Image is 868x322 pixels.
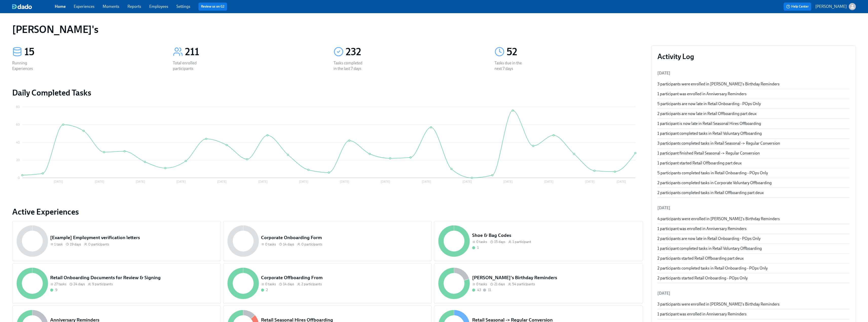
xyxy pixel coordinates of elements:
[176,180,186,183] tspan: [DATE]
[50,274,217,281] h5: Retail Onboarding Documents for Review & Signing
[283,282,294,287] span: 14 days
[657,246,849,251] div: 1 participant completed tasks in Retail Voluntary Offboarding
[657,202,849,214] li: [DATE]
[507,46,643,58] div: 52
[88,242,109,247] span: 0 participants
[657,131,849,136] div: 1 participant completed tasks in Retail Voluntary Offboarding
[488,288,491,292] div: 11
[434,263,643,304] a: [PERSON_NAME]'s Birthday Reminders0 tasks 21 days54 participants4311
[12,88,643,98] h2: Daily Completed Tasks
[261,234,428,241] h5: Corporate Onboarding Form
[585,180,595,183] tspan: [DATE]
[657,91,849,97] div: 1 participant was enrolled in Anniversary Reminders
[657,121,849,126] div: 1 participant is now late in Retail Seasonal Hires Offboarding
[301,282,322,287] span: 2 participants
[657,160,849,166] div: 1 participant started Retail Offboarding part deux
[340,180,349,183] tspan: [DATE]
[815,3,856,10] button: [PERSON_NAME]
[24,46,161,58] div: 15
[476,239,487,244] span: 0 tasks
[12,4,32,9] img: dado
[149,4,168,9] a: Employees
[657,275,849,281] div: 2 participants started Retail Onboarding - POps Only
[657,141,849,146] div: 3 participants completed tasks in Retail Seasonal -> Regular Conversion
[50,288,57,292] div: Completed all due tasks
[266,288,268,292] div: 2
[512,239,531,244] span: 1 participant
[657,256,849,261] div: 2 participants started Retail Offboarding part deux
[55,288,57,292] div: 9
[657,190,849,196] div: 2 participants completed tasks in Retail Offboarding part deux
[16,105,20,109] tspan: 80
[512,282,535,287] span: 54 participants
[18,176,20,180] tspan: 0
[657,216,849,222] div: 4 participants were enrolled in [PERSON_NAME]'s Birthday Reminders
[346,46,482,58] div: 232
[261,274,428,281] h5: Corporate Offboarding From
[786,4,809,9] span: Help Center
[50,234,217,241] h5: [Example] Employment verification letters
[198,3,227,11] button: Review us on G2
[176,4,190,9] a: Settings
[472,245,479,250] div: Completed all due tasks
[657,266,849,271] div: 2 participants completed tasks in Retail Onboarding - POps Only
[422,180,431,183] tspan: [DATE]
[54,242,63,247] span: 1 task
[617,180,626,183] tspan: [DATE]
[223,221,432,261] a: Corporate Onboarding Form0 tasks 14 days0 participants
[173,60,205,71] div: Total enrolled participants
[12,23,99,35] h1: [PERSON_NAME]'s
[95,180,104,183] tspan: [DATE]
[16,141,20,144] tspan: 40
[494,239,505,244] span: 15 days
[784,3,811,11] button: Help Center
[494,282,505,287] span: 21 days
[12,4,55,9] a: dado
[657,71,670,75] span: [DATE]
[503,180,513,183] tspan: [DATE]
[657,101,849,107] div: 5 participants are now late in Retail Onboarding - POps Only
[73,282,85,287] span: 24 days
[265,282,276,287] span: 0 tasks
[12,221,221,261] a: [Example] Employment verification letters1 task 19 days0 participants
[434,221,643,261] a: Shoe & Bag Codes0 tasks 15 days1 participant1
[16,158,20,162] tspan: 20
[815,4,847,9] p: [PERSON_NAME]
[657,287,849,299] li: [DATE]
[136,180,145,183] tspan: [DATE]
[55,4,66,9] a: Home
[657,52,849,61] h3: Activity Log
[283,242,294,247] span: 14 days
[54,282,66,287] span: 27 tasks
[657,170,849,176] div: 5 participants completed tasks in Retail Onboarding - POps Only
[103,4,119,9] a: Moments
[657,81,849,87] div: 3 participants were enrolled in [PERSON_NAME]'s Birthday Reminders
[74,4,95,9] a: Experiences
[201,4,225,9] a: Review us on G2
[463,180,472,183] tspan: [DATE]
[217,180,227,183] tspan: [DATE]
[92,282,113,287] span: 9 participants
[544,180,553,183] tspan: [DATE]
[223,263,432,304] a: Corporate Offboarding From0 tasks 14 days2 participants2
[657,301,849,307] div: 3 participants were enrolled in [PERSON_NAME]'s Birthday Reminders
[472,232,639,239] h5: Shoe & Bag Codes
[16,123,20,126] tspan: 60
[12,207,643,217] a: Active Experiences
[476,282,487,287] span: 0 tasks
[472,274,639,281] h5: [PERSON_NAME]'s Birthday Reminders
[54,180,63,183] tspan: [DATE]
[127,4,141,9] a: Reports
[12,60,45,71] div: Running Experiences
[483,288,491,292] div: Not started
[657,226,849,232] div: 1 participant was enrolled in Anniversary Reminders
[185,46,321,58] div: 211
[70,242,81,247] span: 19 days
[657,111,849,117] div: 2 participants are now late in Retail Offboarding part deux
[381,180,390,183] tspan: [DATE]
[472,288,481,292] div: Completed all due tasks
[334,60,366,71] div: Tasks completed in the last 7 days
[477,288,481,292] div: 43
[258,180,268,183] tspan: [DATE]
